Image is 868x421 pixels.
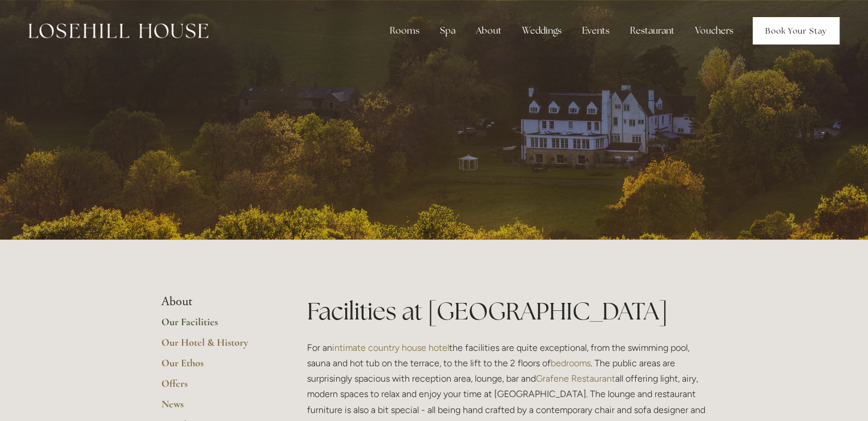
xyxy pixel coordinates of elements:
a: Book Your Stay [753,17,839,44]
li: About [162,294,271,309]
a: News [162,398,271,418]
div: Spa [431,19,465,42]
a: Our Hotel & History [162,336,271,357]
a: Grafene Restaurant [536,373,615,384]
div: Weddings [513,19,571,42]
div: About [467,19,511,42]
a: Our Facilities [162,315,271,336]
a: Our Ethos [162,357,271,377]
div: Restaurant [621,19,684,42]
a: Vouchers [686,19,742,42]
h1: Facilities at [GEOGRAPHIC_DATA] [307,294,707,328]
a: bedrooms [551,358,591,369]
a: Offers [162,377,271,398]
a: intimate country house hotel [332,342,449,353]
div: Events [573,19,619,42]
img: Losehill House [29,23,208,38]
div: Rooms [381,19,429,42]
